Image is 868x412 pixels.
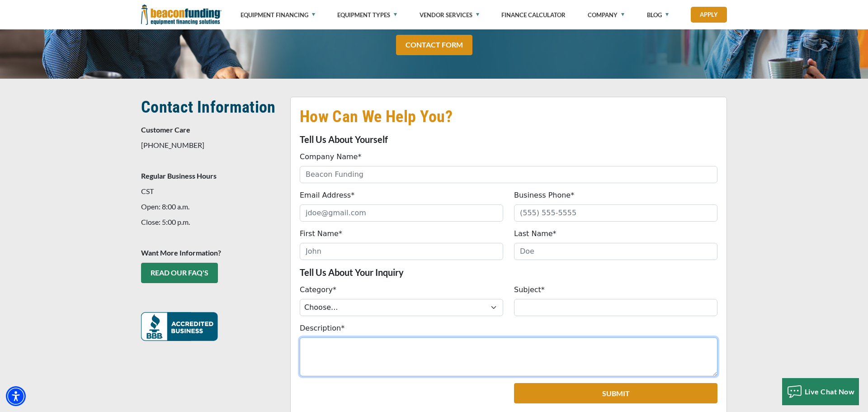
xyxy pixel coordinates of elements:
p: Tell Us About Your Inquiry [300,267,717,278]
strong: Want More Information? [141,248,221,257]
input: Beacon Funding [300,166,717,183]
p: Close: 5:00 p.m. [141,217,279,227]
p: Open: 8:00 a.m. [141,201,279,212]
button: Submit [514,383,717,403]
label: Business Phone* [514,190,574,201]
input: jdoe@gmail.com [300,204,503,222]
input: (555) 555-5555 [514,204,717,222]
strong: Customer Care [141,125,190,134]
input: John [300,243,503,260]
label: Email Address* [300,190,354,201]
a: Apply [691,7,727,23]
label: Description* [300,323,344,334]
p: CST [141,186,279,197]
label: Last Name* [514,228,557,239]
label: Company Name* [300,152,361,162]
h2: How Can We Help You? [300,106,717,127]
label: Category* [300,284,336,295]
h2: Contact Information [141,97,279,118]
div: Accessibility Menu [6,386,26,406]
strong: Regular Business Hours [141,171,217,180]
img: READ OUR FAQ's [141,312,218,341]
input: Doe [514,243,717,260]
a: CONTACT FORM [396,35,472,55]
p: [PHONE_NUMBER] [141,140,279,151]
button: Live Chat Now [782,378,859,405]
span: Live Chat Now [805,387,855,396]
label: Subject* [514,284,545,295]
iframe: reCAPTCHA [300,383,410,411]
a: READ OUR FAQ's - open in a new tab [141,263,218,283]
label: First Name* [300,228,342,239]
p: Tell Us About Yourself [300,134,717,145]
